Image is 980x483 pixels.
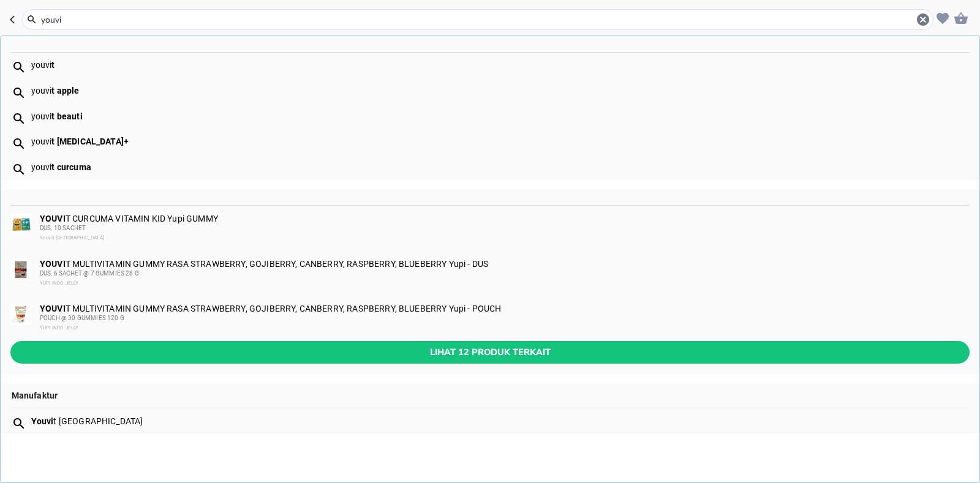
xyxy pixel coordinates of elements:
[40,214,66,223] b: YOUVI
[31,60,969,70] div: youvi
[40,325,78,331] span: YUPI INDO JELLY
[40,270,139,277] span: DUS, 6 SACHET @ 7 GUMMIES 28 G
[40,315,124,321] span: POUCH @ 30 GUMMIES 120 G
[31,111,969,121] div: youvi
[51,60,55,70] b: t
[40,214,968,243] div: T CURCUMA VITAMIN KID Yupi GUMMY
[10,341,970,364] button: Lihat 12 produk terkait
[40,13,916,26] input: Cari 4000+ produk di sini
[40,304,968,333] div: T MULTIVITAMIN GUMMY RASA STRAWBERRY, GOJIBERRY, CANBERRY, RASPBERRY, BLUEBERRY Yupi - POUCH
[31,86,969,95] div: youvi
[40,259,66,269] b: YOUVI
[31,137,969,146] div: youvi
[51,111,82,121] b: t beauti
[40,304,66,313] b: YOUVI
[51,137,129,146] b: t [MEDICAL_DATA]+
[51,162,91,172] b: t curcuma
[31,162,969,172] div: youvi
[40,259,968,288] div: T MULTIVITAMIN GUMMY RASA STRAWBERRY, GOJIBERRY, CANBERRY, RASPBERRY, BLUEBERRY Yupi - DUS
[31,416,969,426] div: t [GEOGRAPHIC_DATA]
[31,416,54,426] b: Youvi
[40,280,78,286] span: YUPI INDO JELLY
[51,86,79,95] b: t apple
[40,235,104,241] span: Youvit [GEOGRAPHIC_DATA]
[1,383,979,408] div: Manufaktur
[40,225,86,231] span: DUS, 10 SACHET
[20,345,960,360] span: Lihat 12 produk terkait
